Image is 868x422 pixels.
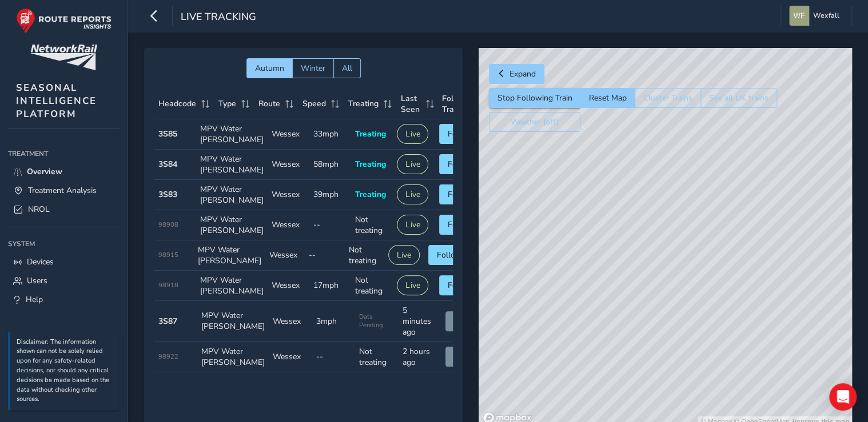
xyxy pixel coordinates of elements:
td: Not treating [351,210,393,240]
td: 5 minutes ago [399,301,442,342]
a: Treatment Analysis [8,181,120,200]
a: Devices [8,252,120,271]
td: Wessex [268,180,309,210]
td: MPV Water [PERSON_NAME] [196,119,268,150]
button: Weather (off) [489,112,580,132]
td: -- [312,342,356,372]
td: 3mph [312,301,356,342]
span: Wexfall [813,6,839,26]
td: MPV Water [PERSON_NAME] [197,342,269,372]
p: Disclaimer: The information shown can not be solely relied upon for any safety-related decisions,... [17,337,114,405]
span: Autumn [255,63,284,74]
span: Users [27,275,47,286]
td: Wessex [268,119,309,150]
td: MPV Water [PERSON_NAME] [194,240,265,271]
td: Wessex [268,271,309,301]
a: Overview [8,162,120,181]
button: Follow [439,275,481,295]
a: NROL [8,200,120,219]
div: System [8,235,120,252]
span: Speed [302,98,326,109]
span: Follow [448,128,473,139]
td: 2 hours ago [399,342,442,372]
td: -- [309,210,351,240]
button: Follow [439,184,481,204]
td: -- [305,240,344,271]
td: MPV Water [PERSON_NAME] [196,271,268,301]
span: NROL [28,204,50,215]
span: Treating [348,98,379,109]
strong: 3S85 [158,128,177,139]
div: Treatment [8,145,120,162]
td: 17mph [309,271,351,301]
td: Wessex [268,150,309,180]
button: Follow [439,124,481,144]
button: View [445,347,481,367]
button: Expand [489,64,544,84]
span: Route [258,98,280,109]
button: Follow [439,154,481,174]
span: 98915 [158,251,178,259]
td: MPV Water [PERSON_NAME] [196,180,268,210]
span: Expand [509,69,536,79]
span: Data Pending [359,312,395,329]
span: 98918 [158,281,178,290]
span: Follow Train [442,93,469,115]
span: Treatment Analysis [28,185,97,196]
button: Following [428,245,481,265]
div: Open Intercom Messenger [829,383,857,411]
span: Type [218,98,236,109]
td: Not treating [355,342,399,372]
button: Live [397,154,428,174]
span: Follow [448,219,473,230]
span: Devices [27,256,54,267]
td: MPV Water [PERSON_NAME] [196,150,268,180]
span: Treating [355,128,386,139]
button: Cluster Trains [635,88,700,108]
button: Stop Following Train [489,88,580,108]
td: Wessex [269,342,312,372]
button: Winter [292,58,333,78]
button: Wexfall [789,6,843,26]
button: Live [388,245,420,265]
button: Reset Map [580,88,635,108]
span: Winter [301,63,325,74]
span: Overview [27,166,62,177]
span: Help [26,294,43,305]
a: Help [8,290,120,309]
img: customer logo [30,45,97,70]
td: MPV Water [PERSON_NAME] [197,301,269,342]
button: Live [397,215,428,235]
img: diamond-layout [789,6,809,26]
span: Last Seen [401,93,422,115]
button: Live [397,184,428,204]
button: All [333,58,361,78]
td: MPV Water [PERSON_NAME] [196,210,268,240]
span: SEASONAL INTELLIGENCE PLATFORM [16,81,97,120]
span: Follow [448,159,473,170]
td: 33mph [309,119,351,150]
td: Not treating [351,271,393,301]
td: Wessex [265,240,305,271]
span: All [342,63,352,74]
td: Not treating [345,240,384,271]
span: Live Tracking [181,10,256,26]
td: Wessex [269,301,312,342]
span: 98908 [158,220,178,229]
span: Treating [355,159,386,170]
span: Treating [355,189,386,200]
button: Live [397,275,428,295]
button: See all UK trains [700,88,777,108]
span: Following [437,250,473,260]
button: Follow [439,215,481,235]
span: 98922 [158,352,178,361]
td: 39mph [309,180,351,210]
span: Follow [448,280,473,291]
strong: 3S83 [158,189,177,200]
button: Live [397,124,428,144]
span: Follow [448,189,473,200]
strong: 3S84 [158,159,177,170]
td: 58mph [309,150,351,180]
td: Wessex [268,210,309,240]
span: Headcode [158,98,196,109]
